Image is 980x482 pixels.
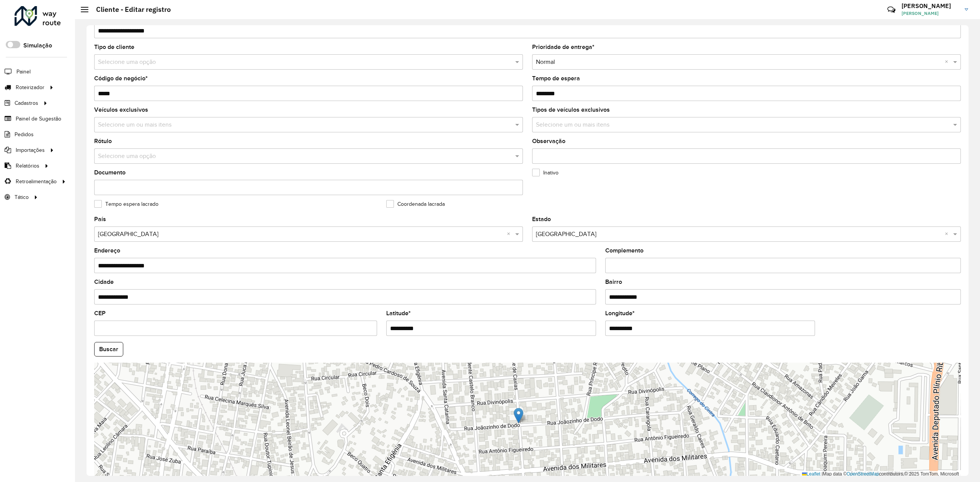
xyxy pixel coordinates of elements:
[902,10,959,17] span: [PERSON_NAME]
[16,146,45,154] span: Importações
[386,309,411,318] label: Latitude
[94,105,148,114] label: Veículos exclusivos
[532,215,551,224] label: Estado
[945,230,951,239] span: Clear all
[16,162,39,170] span: Relatórios
[94,246,120,255] label: Endereço
[94,309,106,318] label: CEP
[532,169,559,177] label: Inativo
[800,471,961,477] div: Map data © contributors,© 2025 TomTom, Microsoft
[94,137,112,146] label: Rótulo
[94,74,148,83] label: Código de negócio
[605,309,635,318] label: Longitude
[902,2,959,10] h3: [PERSON_NAME]
[507,230,513,239] span: Clear all
[15,130,34,138] span: Pedidos
[15,99,38,107] span: Cadastros
[532,74,580,83] label: Tempo de espera
[94,168,126,177] label: Documento
[23,41,52,50] label: Simulação
[16,177,57,186] span: Retroalimentação
[94,42,134,52] label: Tipo de cliente
[532,137,565,146] label: Observação
[802,471,820,477] a: Leaflet
[94,277,114,287] label: Cidade
[16,68,31,76] span: Painel
[94,342,123,357] button: Buscar
[532,42,595,52] label: Prioridade de entrega
[94,200,158,208] label: Tempo espera lacrado
[386,200,445,208] label: Coordenada lacrada
[847,471,879,477] a: OpenStreetMap
[88,5,171,14] h2: Cliente - Editar registro
[883,2,900,18] a: Contato Rápido
[15,193,29,201] span: Tático
[16,83,44,91] span: Roteirizador
[605,277,622,287] label: Bairro
[532,105,610,114] label: Tipos de veículos exclusivos
[16,115,61,123] span: Painel de Sugestão
[605,246,644,255] label: Complemento
[94,215,106,224] label: País
[945,57,951,67] span: Clear all
[822,471,823,477] span: |
[514,408,523,423] img: Marker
